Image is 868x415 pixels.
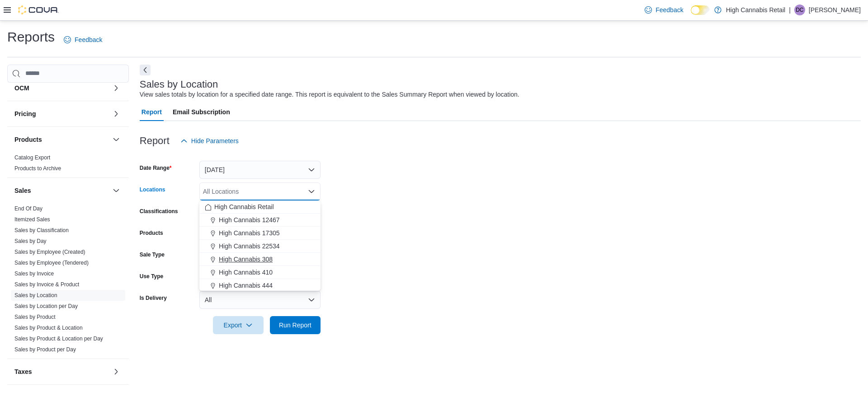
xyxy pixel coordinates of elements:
p: | [789,5,791,15]
span: Sales by Invoice & Product [14,281,79,288]
label: Date Range [140,164,172,172]
span: High Cannabis 22534 [219,242,280,251]
a: Sales by Product per Day [14,346,76,353]
span: Sales by Employee (Tendered) [14,259,89,266]
span: High Cannabis 12467 [219,215,280,224]
button: High Cannabis 444 [199,279,321,292]
button: Sales [14,186,109,195]
h3: Report [140,135,170,146]
a: Products to Archive [14,165,61,172]
span: Sales by Invoice [14,270,54,277]
label: Is Delivery [140,294,167,302]
button: Run Report [270,316,321,334]
span: Sales by Product & Location [14,324,83,331]
a: Catalog Export [14,154,50,161]
span: Sales by Location per Day [14,303,78,310]
a: Sales by Employee (Tendered) [14,260,89,266]
h3: OCM [14,84,29,93]
a: Sales by Invoice & Product [14,281,79,288]
span: Sales by Employee (Created) [14,248,85,256]
a: Feedback [60,31,106,49]
button: Pricing [14,109,109,118]
span: Export [218,316,258,334]
img: Cova [18,5,59,14]
button: OCM [111,83,122,93]
span: Catalog Export [14,154,50,161]
div: Products [7,152,129,177]
span: High Cannabis 17305 [219,228,280,238]
span: High Cannabis 410 [219,268,273,277]
p: [PERSON_NAME] [809,5,861,15]
label: Products [140,229,163,237]
button: High Cannabis 308 [199,253,321,266]
span: Sales by Product per Day [14,346,76,353]
span: Email Subscription [173,103,230,121]
span: Sales by Classification [14,227,69,234]
p: High Cannabis Retail [726,5,786,15]
button: High Cannabis Retail [199,201,321,214]
div: Sales [7,203,129,359]
span: Itemized Sales [14,216,50,223]
a: Sales by Day [14,238,47,244]
button: High Cannabis 17305 [199,227,321,240]
a: Sales by Location [14,292,57,298]
a: Sales by Product & Location per Day [14,336,103,342]
span: Sales by Product [14,313,56,321]
span: High Cannabis 308 [219,255,273,264]
a: End Of Day [14,205,42,212]
button: Pricing [111,108,122,119]
a: Sales by Classification [14,227,69,233]
h3: Sales by Location [140,79,218,90]
span: Sales by Product & Location per Day [14,335,103,342]
button: Taxes [111,366,122,377]
label: Sale Type [140,251,165,258]
span: DC [796,5,803,15]
input: Dark Mode [691,5,710,15]
a: Sales by Product [14,314,56,320]
div: Duncan Crouse [794,5,805,15]
span: Products to Archive [14,165,61,172]
div: View sales totals by location for a specified date range. This report is equivalent to the Sales ... [140,90,519,99]
button: All [199,291,321,309]
h3: Taxes [14,367,32,376]
button: Sales [111,185,122,196]
span: Report [142,103,162,121]
a: Itemized Sales [14,216,50,223]
span: Feedback [75,35,102,44]
h3: Products [14,135,42,144]
span: Sales by Day [14,238,47,245]
button: [DATE] [199,161,321,179]
button: OCM [14,84,109,93]
a: Sales by Employee (Created) [14,249,85,255]
button: Export [213,316,264,334]
h1: Reports [7,28,55,46]
button: Close list of options [308,188,315,195]
label: Use Type [140,273,163,280]
span: High Cannabis 444 [219,281,273,290]
span: Hide Parameters [191,136,239,145]
button: Hide Parameters [177,132,242,150]
h3: Sales [14,186,31,195]
button: Next [140,65,151,75]
span: Sales by Location [14,292,57,299]
button: High Cannabis 410 [199,266,321,279]
button: Products [111,134,122,145]
button: Taxes [14,367,109,376]
label: Locations [140,186,165,193]
span: Run Report [279,321,311,330]
a: Sales by Product & Location [14,325,83,331]
div: Choose from the following options [199,201,321,345]
button: Products [14,135,109,144]
h3: Pricing [14,109,36,118]
a: Sales by Invoice [14,270,54,277]
label: Classifications [140,208,178,215]
button: High Cannabis 12467 [199,214,321,227]
span: End Of Day [14,205,42,212]
span: High Cannabis Retail [214,202,274,211]
a: Sales by Location per Day [14,303,78,309]
button: High Cannabis 22534 [199,240,321,253]
span: Feedback [656,5,683,14]
a: Feedback [641,1,687,19]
